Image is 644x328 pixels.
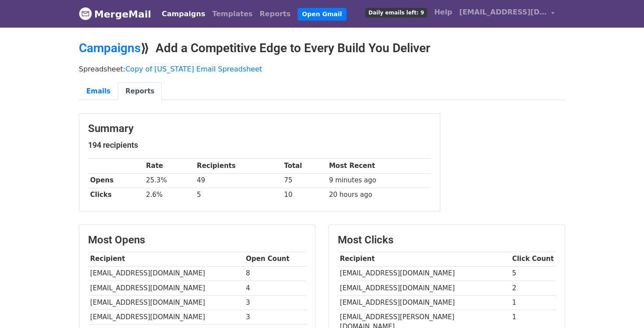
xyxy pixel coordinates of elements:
[282,188,327,202] td: 10
[456,4,558,24] a: [EMAIL_ADDRESS][DOMAIN_NAME]
[88,310,244,324] td: [EMAIL_ADDRESS][DOMAIN_NAME]
[158,5,209,23] a: Campaigns
[195,159,282,173] th: Recipients
[144,188,195,202] td: 2.6%
[209,5,256,23] a: Templates
[195,188,282,202] td: 5
[88,188,144,202] th: Clicks
[338,281,510,295] td: [EMAIL_ADDRESS][DOMAIN_NAME]
[244,295,306,310] td: 3
[282,159,327,173] th: Total
[88,122,431,135] h3: Summary
[282,173,327,188] td: 75
[365,8,427,18] span: Daily emails left: 9
[125,65,262,73] a: Copy of [US_STATE] Email Spreadsheet
[362,4,431,21] a: Daily emails left: 9
[459,7,547,18] span: [EMAIL_ADDRESS][DOMAIN_NAME]
[510,266,556,281] td: 5
[88,173,144,188] th: Opens
[510,295,556,310] td: 1
[244,266,306,281] td: 8
[88,266,244,281] td: [EMAIL_ADDRESS][DOMAIN_NAME]
[297,8,346,21] a: Open Gmail
[79,7,92,20] img: MergeMail logo
[338,252,510,266] th: Recipient
[79,64,565,74] p: Spreadsheet:
[327,173,431,188] td: 9 minutes ago
[144,173,195,188] td: 25.3%
[195,173,282,188] td: 49
[327,159,431,173] th: Most Recent
[79,41,141,55] a: Campaigns
[338,266,510,281] td: [EMAIL_ADDRESS][DOMAIN_NAME]
[338,234,556,246] h3: Most Clicks
[88,234,306,246] h3: Most Opens
[327,188,431,202] td: 20 hours ago
[431,4,456,21] a: Help
[338,295,510,310] td: [EMAIL_ADDRESS][DOMAIN_NAME]
[118,82,162,100] a: Reports
[510,281,556,295] td: 2
[88,281,244,295] td: [EMAIL_ADDRESS][DOMAIN_NAME]
[79,5,151,23] a: MergeMail
[256,5,294,23] a: Reports
[244,252,306,266] th: Open Count
[244,281,306,295] td: 4
[510,252,556,266] th: Click Count
[244,310,306,324] td: 3
[88,295,244,310] td: [EMAIL_ADDRESS][DOMAIN_NAME]
[88,140,431,150] h5: 194 recipients
[79,82,118,100] a: Emails
[144,159,195,173] th: Rate
[88,252,244,266] th: Recipient
[79,41,565,56] h2: ⟫ Add a Competitive Edge to Every Build You Deliver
